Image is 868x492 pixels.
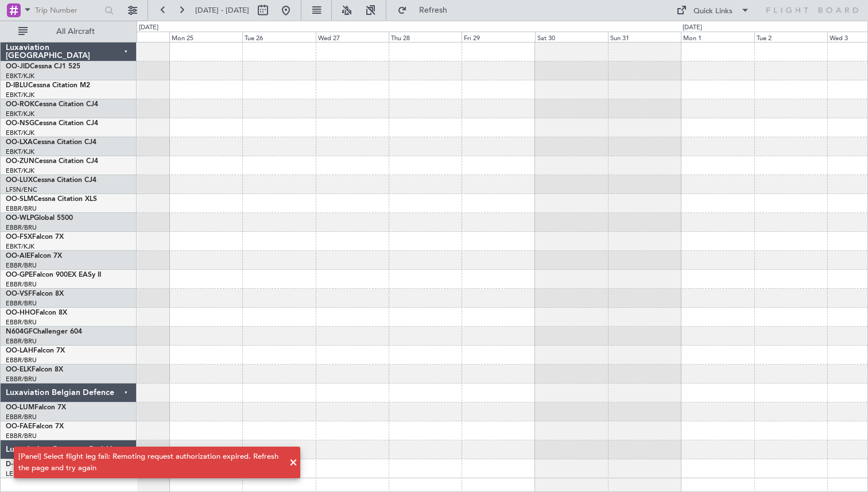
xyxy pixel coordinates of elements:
span: D-IBLU [6,82,28,89]
a: OO-FSXFalcon 7X [6,234,64,241]
span: OO-NSG [6,120,34,127]
a: EBBR/BRU [6,413,37,421]
a: OO-AIEFalcon 7X [6,253,62,259]
a: OO-WLPGlobal 5500 [6,215,73,222]
a: OO-ZUNCessna Citation CJ4 [6,158,98,165]
span: OO-GPE [6,272,33,278]
a: OO-LXACessna Citation CJ4 [6,139,96,146]
a: EBKT/KJK [6,242,34,251]
span: OO-ZUN [6,158,34,165]
span: OO-FSX [6,234,32,241]
div: Wed 27 [316,32,389,42]
button: Quick Links [671,1,755,20]
div: Mon 25 [169,32,242,42]
a: OO-ELKFalcon 8X [6,366,63,373]
span: N604GF [6,328,33,335]
div: [Panel] Select flight leg fail: Remoting request authorization expired. Refresh the page and try ... [18,451,283,474]
input: Trip Number [35,2,101,19]
a: EBBR/BRU [6,204,37,213]
a: OO-LAHFalcon 7X [6,347,65,354]
span: OO-AIE [6,253,30,259]
div: Sat 30 [535,32,608,42]
a: EBKT/KJK [6,166,34,175]
span: OO-LAH [6,347,33,354]
a: EBBR/BRU [6,432,37,440]
a: EBBR/BRU [6,375,37,383]
div: Tue 2 [754,32,827,42]
a: OO-VSFFalcon 8X [6,290,64,297]
div: Thu 28 [389,32,462,42]
span: OO-FAE [6,423,32,430]
div: Sun 31 [608,32,681,42]
a: N604GFChallenger 604 [6,328,82,335]
a: EBBR/BRU [6,356,37,365]
a: EBKT/KJK [6,72,34,80]
span: OO-LXA [6,139,33,146]
a: EBKT/KJK [6,91,34,99]
a: OO-JIDCessna CJ1 525 [6,63,80,70]
a: EBBR/BRU [6,223,37,232]
span: Refresh [409,6,458,14]
span: [DATE] - [DATE] [195,5,249,16]
a: EBBR/BRU [6,318,37,327]
a: EBBR/BRU [6,299,37,308]
a: OO-GPEFalcon 900EX EASy II [6,272,101,278]
a: EBKT/KJK [6,129,34,137]
a: EBKT/KJK [6,110,34,118]
span: OO-ELK [6,366,32,373]
div: Fri 29 [462,32,534,42]
button: All Aircraft [13,22,125,41]
div: Tue 26 [242,32,315,42]
a: EBKT/KJK [6,148,34,156]
a: OO-HHOFalcon 8X [6,309,67,316]
a: OO-LUXCessna Citation CJ4 [6,177,96,184]
a: D-IBLUCessna Citation M2 [6,82,90,89]
a: OO-LUMFalcon 7X [6,404,66,411]
button: Refresh [392,1,461,20]
span: OO-ROK [6,101,34,108]
div: Mon 1 [681,32,754,42]
span: OO-VSF [6,290,32,297]
a: OO-SLMCessna Citation XLS [6,196,97,203]
span: OO-SLM [6,196,33,203]
span: OO-LUM [6,404,34,411]
span: OO-WLP [6,215,34,222]
div: [DATE] [139,23,158,33]
span: OO-JID [6,63,30,70]
span: All Aircraft [30,28,121,36]
span: OO-HHO [6,309,36,316]
a: LFSN/ENC [6,185,37,194]
a: EBBR/BRU [6,337,37,346]
a: EBBR/BRU [6,280,37,289]
div: [DATE] [683,23,702,33]
div: Quick Links [693,6,733,17]
a: OO-ROKCessna Citation CJ4 [6,101,98,108]
a: OO-FAEFalcon 7X [6,423,64,430]
span: OO-LUX [6,177,33,184]
a: EBBR/BRU [6,261,37,270]
a: OO-NSGCessna Citation CJ4 [6,120,98,127]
